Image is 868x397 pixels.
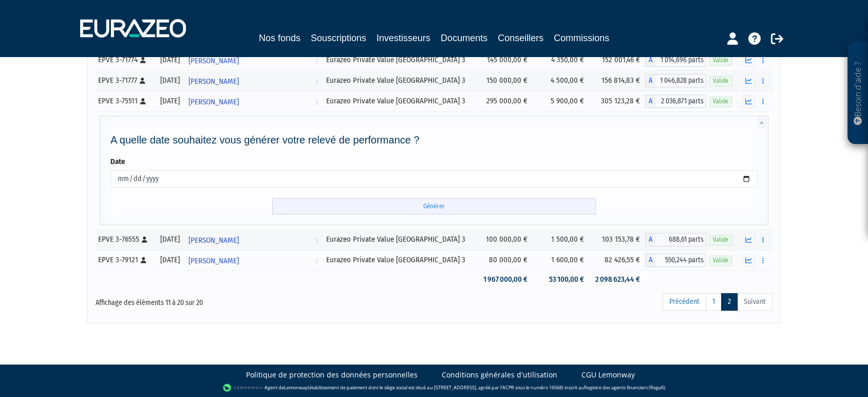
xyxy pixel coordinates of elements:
img: logo-lemonway.png [223,383,262,393]
i: Voir l'investisseur [315,51,318,70]
span: Valide [709,76,732,86]
i: [Français] Personne physique [140,78,145,84]
a: Registre des agents financiers (Regafi) [583,384,665,390]
td: 53 100,00 € [533,270,589,288]
i: [Français] Personne physique [142,237,147,243]
i: Voir l'investisseur [315,72,318,91]
a: Politique de protection des données personnelles [246,370,418,380]
a: Précédent [663,293,706,311]
i: Voir l'investisseur [315,251,318,270]
span: A [645,53,655,67]
a: Commissions [554,31,609,45]
a: CGU Lemonway [581,370,635,380]
a: [PERSON_NAME] [184,250,323,270]
div: A - Eurazeo Private Value Europe 3 [645,74,706,87]
span: Valide [709,256,732,265]
p: Besoin d'aide ? [852,47,864,139]
a: Conseillers [498,31,543,45]
div: EPVE 3-79121 [98,255,153,265]
span: A [645,254,655,267]
div: Eurazeo Private Value [GEOGRAPHIC_DATA] 3 [326,96,473,106]
span: [PERSON_NAME] [188,251,239,270]
div: [DATE] [160,255,181,265]
label: Date [110,156,125,167]
td: 100 000,00 € [477,229,532,250]
a: Souscriptions [311,31,366,47]
td: 305 123,28 € [589,91,645,112]
a: [PERSON_NAME] [184,50,323,70]
div: EPVE 3-75511 [98,96,153,106]
td: 2 098 623,44 € [589,270,645,288]
td: 1 967 000,00 € [477,270,532,288]
div: A - Eurazeo Private Value Europe 3 [645,233,706,246]
div: Eurazeo Private Value [GEOGRAPHIC_DATA] 3 [326,234,473,245]
div: [DATE] [160,96,181,106]
td: 80 000,00 € [477,250,532,270]
td: 4 500,00 € [533,70,589,91]
a: [PERSON_NAME] [184,229,323,250]
td: 82 426,55 € [589,250,645,270]
div: Eurazeo Private Value [GEOGRAPHIC_DATA] 3 [326,75,473,86]
span: Valide [709,97,732,106]
a: [PERSON_NAME] [184,70,323,91]
td: 152 001,46 € [589,50,645,70]
div: A - Eurazeo Private Value Europe 3 [645,53,706,67]
span: A [645,74,655,87]
div: EPVE 3-76555 [98,234,153,245]
span: 688,61 parts [655,233,706,246]
td: 103 153,78 € [589,229,645,250]
span: 1 046,828 parts [655,74,706,87]
td: 145 000,00 € [477,50,532,70]
span: 1 014,696 parts [655,53,706,67]
span: Valide [709,56,732,65]
a: 1 [706,293,722,311]
span: [PERSON_NAME] [188,51,239,70]
span: [PERSON_NAME] [188,231,239,250]
img: 1732889491-logotype_eurazeo_blanc_rvb.png [80,19,186,38]
td: 150 000,00 € [477,70,532,91]
div: Eurazeo Private Value [GEOGRAPHIC_DATA] 3 [326,255,473,265]
div: Affichage des éléments 11 à 20 sur 20 [96,292,369,309]
div: [DATE] [160,75,181,86]
span: 2 036,871 parts [655,95,706,108]
a: Documents [441,31,487,45]
td: 1 600,00 € [533,250,589,270]
div: [DATE] [160,55,181,65]
span: A [645,233,655,246]
input: Générer [272,198,596,215]
div: - Agent de (établissement de paiement dont le siège social est situé au [STREET_ADDRESS], agréé p... [10,383,858,393]
a: Lemonway [284,384,308,390]
td: 5 900,00 € [533,91,589,112]
div: EPVE 3-71774 [98,55,153,65]
div: [DATE] [160,234,181,245]
span: A [645,95,655,108]
a: Nos fonds [259,31,300,45]
span: [PERSON_NAME] [188,93,239,112]
a: Investisseurs [376,31,430,45]
i: Voir l'investisseur [315,231,318,250]
div: A - Eurazeo Private Value Europe 3 [645,95,706,108]
div: Eurazeo Private Value [GEOGRAPHIC_DATA] 3 [326,55,473,65]
a: Conditions générales d'utilisation [442,370,557,380]
a: 2 [721,293,738,311]
i: [Français] Personne physique [140,57,146,63]
span: Valide [709,235,732,245]
span: [PERSON_NAME] [188,72,239,91]
td: 4 350,00 € [533,50,589,70]
i: [Français] Personne physique [141,257,146,263]
i: [Français] Personne physique [140,98,146,104]
h4: A quelle date souhaitez vous générer votre relevé de performance ? [110,134,758,146]
a: [PERSON_NAME] [184,91,323,112]
div: EPVE 3-71777 [98,75,153,86]
i: Voir l'investisseur [315,93,318,112]
span: 550,244 parts [655,254,706,267]
td: 1 500,00 € [533,229,589,250]
div: A - Eurazeo Private Value Europe 3 [645,254,706,267]
td: 295 000,00 € [477,91,532,112]
td: 156 814,83 € [589,70,645,91]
